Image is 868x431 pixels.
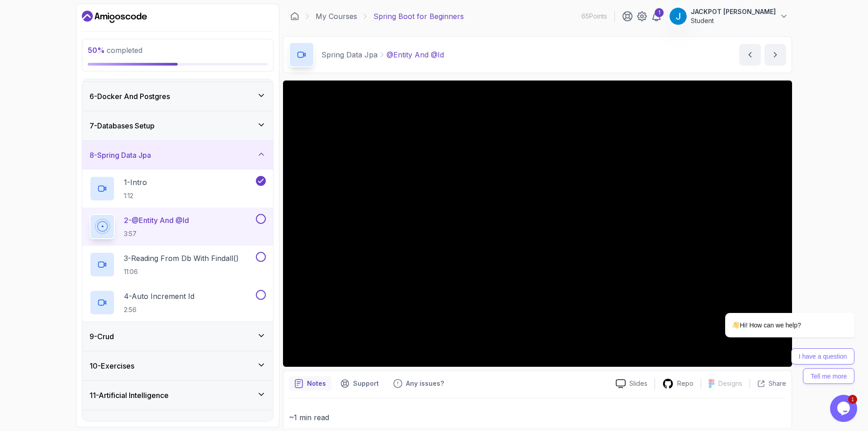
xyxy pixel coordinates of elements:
p: Spring Boot for Beginners [373,11,464,22]
h3: 7 - Databases Setup [90,120,155,131]
button: 3-Reading From Db With Findall()11:06 [90,252,266,277]
p: ~1 min read [289,411,786,424]
a: Dashboard [82,9,147,24]
p: 1 - Intro [124,177,147,188]
p: 11:06 [124,267,239,276]
h3: 11 - Artificial Intelligence [90,390,169,401]
iframe: To enrich screen reader interactions, please activate Accessibility in Grammarly extension settings [283,81,792,367]
p: Slides [629,379,647,388]
a: Slides [609,379,655,388]
p: Support [353,379,379,388]
img: user profile image [670,8,687,25]
p: Spring Data Jpa [321,49,377,60]
button: next content [764,44,786,66]
h3: 6 - Docker And Postgres [90,91,170,102]
p: 2:56 [124,305,194,314]
button: Support button [335,376,384,391]
button: 7-Databases Setup [82,111,273,140]
p: @Entity And @Id [387,49,444,60]
div: 1 [655,8,664,17]
p: Student [691,16,776,25]
h3: 10 - Exercises [90,360,134,371]
p: Repo [677,379,693,388]
button: 2-@Entity And @Id3:57 [90,214,266,239]
p: Notes [307,379,326,388]
h3: 8 - Spring Data Jpa [90,150,151,161]
button: user profile imageJACKPOT [PERSON_NAME]Student [669,7,788,25]
iframe: chat widget [696,231,859,390]
button: 11-Artificial Intelligence [82,381,273,410]
h3: 12 - Outro [90,419,120,430]
p: 2 - @Entity And @Id [124,215,189,226]
a: Repo [655,378,701,389]
p: Any issues? [406,379,444,388]
p: 65 Points [581,12,607,21]
p: 1:12 [124,191,147,200]
p: JACKPOT [PERSON_NAME] [691,7,776,16]
button: notes button [289,376,331,391]
a: Dashboard [290,12,299,21]
button: 1-Intro1:12 [90,176,266,201]
p: 3 - Reading From Db With Findall() [124,253,239,264]
button: 8-Spring Data Jpa [82,141,273,170]
span: completed [88,46,142,55]
button: 6-Docker And Postgres [82,82,273,111]
button: previous content [739,44,761,66]
p: 4 - Auto Increment Id [124,291,194,302]
a: My Courses [316,11,357,22]
button: Feedback button [388,376,449,391]
button: 10-Exercises [82,351,273,380]
a: 1 [651,11,662,22]
p: 3:57 [124,229,189,238]
span: 50 % [88,46,105,55]
button: 9-Crud [82,322,273,351]
button: 4-Auto Increment Id2:56 [90,290,266,315]
iframe: chat widget [830,395,859,422]
h3: 9 - Crud [90,331,114,342]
